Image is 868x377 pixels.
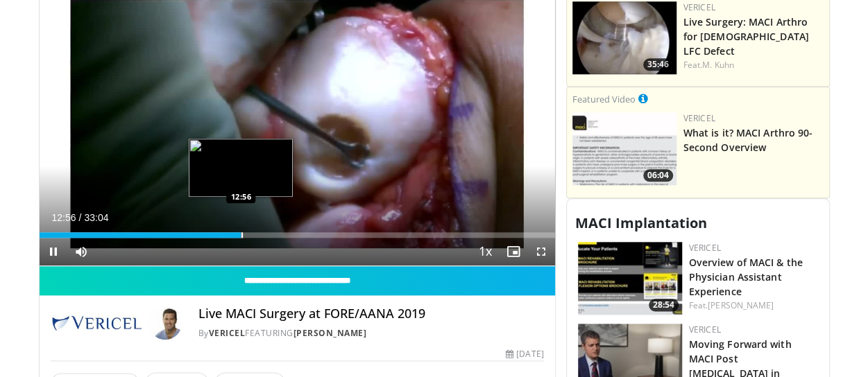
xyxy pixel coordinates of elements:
button: Fullscreen [527,238,555,265]
div: Progress Bar [40,232,555,238]
span: MACI Implantation [575,213,707,232]
a: Vericel [689,324,721,335]
button: Enable picture-in-picture mode [500,238,527,265]
a: Vericel [209,327,246,339]
img: image.jpeg [189,139,293,197]
a: 28:54 [578,242,682,315]
div: [DATE] [506,348,543,360]
button: Pause [40,238,67,265]
h4: Live MACI Surgery at FORE/AANA 2019 [198,306,544,322]
img: Avatar [148,306,182,340]
div: By FEATURING [198,327,544,340]
span: 35:46 [643,58,673,71]
a: [PERSON_NAME] [293,327,367,339]
a: Vericel [683,1,715,13]
img: Vericel [51,306,143,340]
div: Feat. [683,59,824,71]
button: Playback Rate [472,238,500,265]
a: [PERSON_NAME] [708,299,774,311]
span: 28:54 [649,299,679,311]
img: eb023345-1e2d-4374-a840-ddbc99f8c97c.150x105_q85_crop-smart_upscale.jpg [572,1,676,74]
a: 35:46 [572,1,676,74]
span: 12:56 [52,212,76,223]
span: / [79,212,82,223]
a: Vericel [683,112,715,124]
a: What is it? MACI Arthro 90-Second Overview [683,126,813,154]
div: Feat. [689,299,818,312]
small: Featured Video [572,93,636,105]
a: Vericel [689,242,721,254]
a: M. Kuhn [702,59,734,71]
span: 06:04 [643,169,673,182]
img: aa6cc8ed-3dbf-4b6a-8d82-4a06f68b6688.150x105_q85_crop-smart_upscale.jpg [572,112,676,185]
a: Live Surgery: MACI Arthro for [DEMOGRAPHIC_DATA] LFC Defect [683,15,809,58]
button: Mute [67,238,95,265]
span: 33:04 [84,212,108,223]
img: 6a2871c7-c780-431e-8271-deb87d1330ba.150x105_q85_crop-smart_upscale.jpg [578,242,682,315]
a: 06:04 [572,112,676,185]
a: Overview of MACI & the Physician Assistant Experience [689,256,803,298]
